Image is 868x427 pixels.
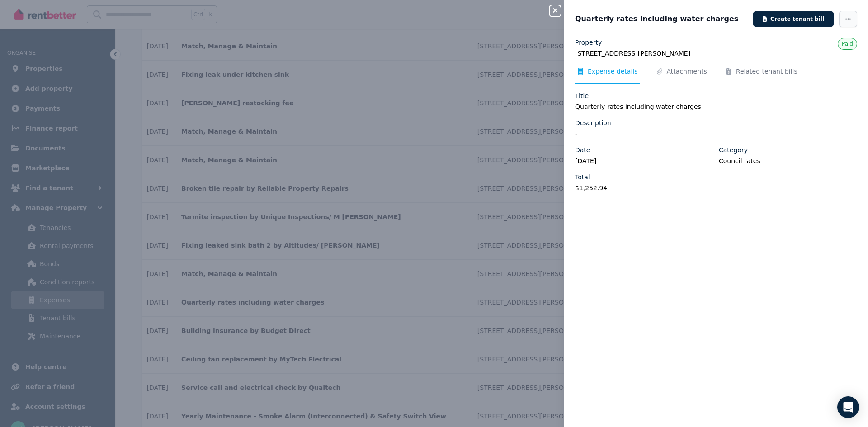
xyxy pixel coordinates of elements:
[736,67,797,76] span: Related tenant bills
[575,14,738,24] span: Quarterly rates including water charges
[719,156,857,165] legend: Council rates
[753,11,834,27] button: Create tenant bill
[575,38,602,47] label: Property
[575,129,857,138] legend: -
[588,67,638,76] span: Expense details
[575,49,857,58] legend: [STREET_ADDRESS][PERSON_NAME]
[837,396,859,418] div: Open Intercom Messenger
[575,91,589,100] label: Title
[842,41,853,47] span: Paid
[575,156,713,165] legend: [DATE]
[575,145,590,155] label: Date
[575,67,857,84] nav: Tabs
[575,183,713,192] legend: $1,252.94
[575,102,857,111] legend: Quarterly rates including water charges
[667,67,707,76] span: Attachments
[719,145,748,155] label: Category
[575,118,611,127] label: Description
[575,173,590,182] label: Total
